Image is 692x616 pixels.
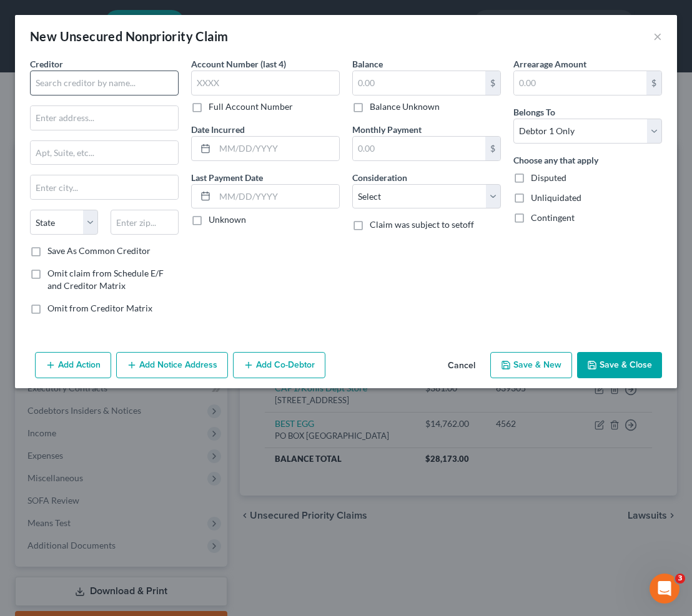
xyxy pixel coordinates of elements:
[485,71,500,95] div: $
[513,57,586,71] label: Arrearage Amount
[31,141,178,165] input: Apt, Suite, etc...
[47,268,164,291] span: Omit claim from Schedule E/F and Creditor Matrix
[514,71,646,95] input: 0.00
[353,137,485,160] input: 0.00
[209,213,246,226] label: Unknown
[577,352,662,378] button: Save & Close
[35,352,111,378] button: Add Action
[352,171,407,184] label: Consideration
[675,574,685,584] span: 3
[438,353,485,378] button: Cancel
[31,175,178,199] input: Enter city...
[531,192,581,203] span: Unliquidated
[513,107,555,117] span: Belongs To
[353,71,485,95] input: 0.00
[513,154,598,167] label: Choose any that apply
[352,57,383,71] label: Balance
[191,123,245,136] label: Date Incurred
[209,100,293,113] label: Full Account Number
[191,71,340,95] input: XXXX
[191,171,263,184] label: Last Payment Date
[650,574,680,604] iframe: Intercom live chat
[30,27,228,45] div: New Unsecured Nonpriority Claim
[233,352,325,378] button: Add Co-Debtor
[352,123,422,136] label: Monthly Payment
[370,219,474,230] span: Claim was subject to setoff
[215,185,339,208] input: MM/DD/YYYY
[531,172,566,183] span: Disputed
[191,57,286,71] label: Account Number (last 4)
[531,212,575,223] span: Contingent
[490,352,572,378] button: Save & New
[111,210,179,235] input: Enter zip...
[31,106,178,130] input: Enter address...
[215,137,339,160] input: MM/DD/YYYY
[370,100,440,113] label: Balance Unknown
[116,352,228,378] button: Add Notice Address
[485,137,500,160] div: $
[47,303,152,313] span: Omit from Creditor Matrix
[30,59,63,69] span: Creditor
[47,245,151,257] label: Save As Common Creditor
[653,29,662,44] button: ×
[646,71,661,95] div: $
[30,71,179,95] input: Search creditor by name...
